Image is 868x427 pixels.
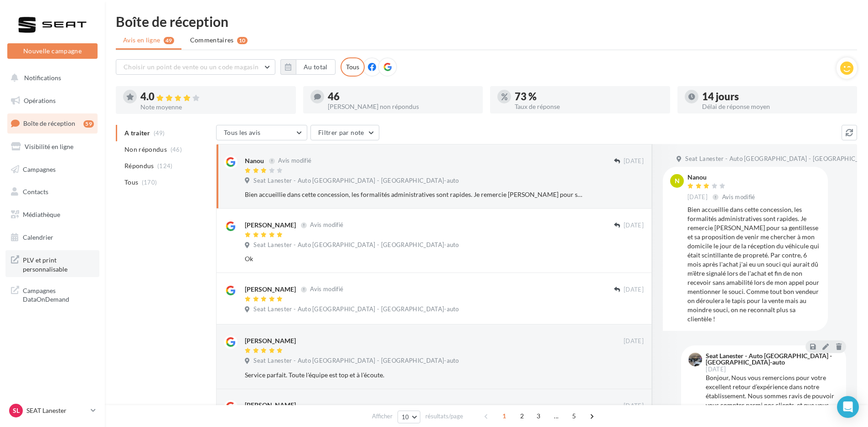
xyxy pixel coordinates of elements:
span: Seat Lanester - Auto [GEOGRAPHIC_DATA] - [GEOGRAPHIC_DATA]-auto [253,177,459,185]
span: Commentaires [190,36,234,45]
span: Répondus [124,161,154,170]
span: Opérations [24,97,56,104]
div: [PERSON_NAME] non répondus [328,103,476,110]
span: [DATE] [624,337,644,345]
a: Boîte de réception59 [5,113,99,133]
button: Au total [280,59,336,75]
div: 4.0 [140,92,289,102]
button: 10 [398,411,421,423]
span: N [675,176,680,185]
div: 59 [83,120,94,128]
div: [PERSON_NAME] [245,221,296,230]
span: Visibilité en ligne [25,143,73,150]
span: Tous les avis [224,129,261,136]
a: Campagnes DataOnDemand [5,281,99,308]
span: Seat Lanester - Auto [GEOGRAPHIC_DATA] - [GEOGRAPHIC_DATA]-auto [253,241,459,249]
span: Tous [124,178,138,187]
div: [PERSON_NAME] [245,285,296,294]
button: Notifications [5,68,96,87]
span: 3 [531,409,546,423]
a: SL SEAT Lanester [7,402,98,419]
a: Opérations [5,91,99,110]
span: résultats/page [425,412,463,421]
button: Filtrer par note [310,125,379,140]
p: SEAT Lanester [26,406,87,415]
div: [PERSON_NAME] [245,336,296,345]
span: (46) [170,146,182,153]
a: Visibilité en ligne [5,137,99,156]
span: (170) [142,179,157,186]
span: Seat Lanester - Auto [GEOGRAPHIC_DATA] - [GEOGRAPHIC_DATA]-auto [253,305,459,314]
div: 46 [328,92,476,102]
div: Note moyenne [140,104,289,110]
span: Avis modifié [310,221,343,229]
div: Tous [341,57,365,77]
span: [DATE] [706,366,726,372]
span: Notifications [24,74,61,82]
div: [PERSON_NAME] [245,401,296,410]
span: Afficher [372,412,393,421]
span: [DATE] [687,193,708,201]
span: Choisir un point de vente ou un code magasin [124,63,258,71]
span: 5 [567,409,581,423]
button: Tous les avis [216,125,307,140]
div: 10 [237,37,248,44]
span: (124) [157,162,173,170]
button: Choisir un point de vente ou un code magasin [116,59,275,75]
span: Seat Lanester - Auto [GEOGRAPHIC_DATA] - [GEOGRAPHIC_DATA]-auto [253,357,459,365]
button: Au total [296,59,336,75]
span: 10 [402,413,409,421]
span: Contacts [23,188,48,195]
span: [DATE] [624,221,644,230]
button: Nouvelle campagne [7,43,98,59]
div: Bien accueillie dans cette concession, les formalités administratives sont rapides. Je remercie [... [687,205,821,324]
div: Bien accueillie dans cette concession, les formalités administratives sont rapides. Je remercie [... [245,190,584,199]
a: PLV et print personnalisable [5,250,99,277]
div: Service parfait. Toute l'équipe est top et à l'écoute. [245,370,584,380]
span: Avis modifié [278,157,311,165]
span: Avis modifié [722,193,755,201]
span: PLV et print personnalisable [23,254,94,273]
div: Taux de réponse [515,103,663,110]
span: Avis modifié [310,286,343,293]
div: Seat Lanester - Auto [GEOGRAPHIC_DATA] - [GEOGRAPHIC_DATA]-auto [706,353,837,365]
span: Médiathèque [23,211,60,218]
div: Délai de réponse moyen [702,103,850,110]
a: Campagnes [5,160,99,179]
a: Calendrier [5,228,99,247]
span: [DATE] [624,286,644,294]
span: Boîte de réception [23,119,75,127]
div: Ok [245,254,584,263]
span: Campagnes [23,165,56,173]
span: [DATE] [624,402,644,410]
div: Open Intercom Messenger [837,396,859,418]
span: Campagnes DataOnDemand [23,284,94,304]
span: 1 [497,409,511,423]
div: 73 % [515,92,663,102]
span: 2 [515,409,529,423]
span: SL [13,406,20,415]
a: Médiathèque [5,205,99,224]
a: Contacts [5,182,99,201]
div: Nanou [245,156,264,165]
div: Nanou [687,174,757,180]
span: ... [549,409,563,423]
span: [DATE] [624,157,644,165]
div: 14 jours [702,92,850,102]
span: Calendrier [23,233,53,241]
div: Boîte de réception [116,15,857,28]
span: Non répondus [124,145,167,154]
